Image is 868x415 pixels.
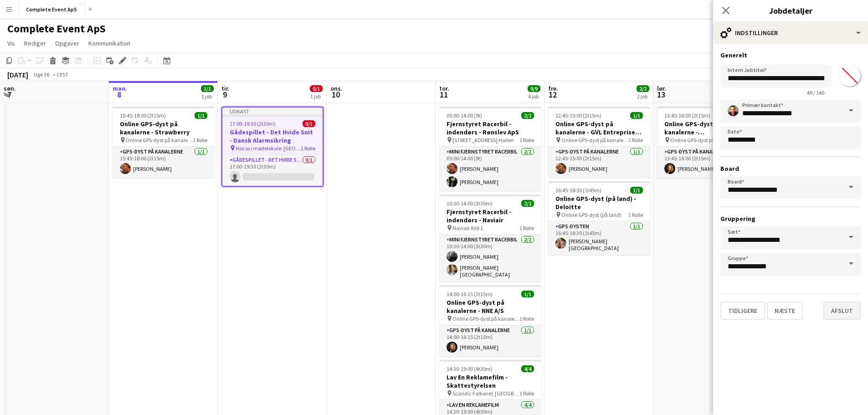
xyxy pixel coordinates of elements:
[548,107,650,178] app-job-card: 12:45-15:00 (2t15m)1/1Online GPS-dyst på kanalerne - GVL Entreprise A/S Online GPS-dyst på kanale...
[126,137,193,143] span: Online GPS-dyst på kanalerne
[111,89,127,100] span: 8
[528,85,540,92] span: 9/9
[548,195,650,211] h3: Online GPS-dyst (på land) - Deloitte
[439,147,541,191] app-card-role: Mini Fjernstyret Racerbil2/205:00-14:00 (9t)[PERSON_NAME][PERSON_NAME]
[88,39,130,47] span: Kommunikation
[657,147,759,178] app-card-role: GPS-dyst på kanalerne1/113:45-16:00 (2t15m)[PERSON_NAME]
[201,93,213,100] div: 1 job
[439,208,541,224] h3: Fjernstyret Racerbil - indendørs - Naviair
[55,39,79,47] span: Opgaver
[547,89,558,100] span: 12
[713,5,868,16] h3: Jobdetaljer
[519,315,534,322] span: 1 Rolle
[439,107,541,191] app-job-card: 05:00-14:00 (9t)2/2Fjernstyret Racerbil - indendørs - Rønslev ApS [STREET_ADDRESS] Hallen1 RolleM...
[221,107,324,187] app-job-card: Udkast17:00-19:30 (2t30m)0/1Gådespillet - Det Hvide Snit - Dansk Alarmsikring Hos os i mødelokale...
[85,37,134,49] a: Kommunikation
[447,200,493,207] span: 10:30-14:00 (3t30m)
[113,120,215,136] h3: Online GPS-dyst på kanalerne - Strawberry
[528,93,540,100] div: 4 job
[519,137,534,143] span: 1 Rolle
[113,147,215,178] app-card-role: GPS-dyst på kanalerne1/115:45-18:00 (2t15m)[PERSON_NAME]
[452,390,519,397] span: Scandic Falkoner, [GEOGRAPHIC_DATA]
[521,200,534,207] span: 2/2
[195,112,207,119] span: 1/1
[310,93,322,100] div: 1 job
[555,112,601,119] span: 12:45-15:00 (2t15m)
[630,112,643,119] span: 1/1
[657,107,759,178] app-job-card: 13:45-16:00 (2t15m)1/1Online GPS-dyst på kanalerne - [GEOGRAPHIC_DATA] Online GPS-dyst på kanaler...
[800,89,832,96] span: 49 / 140
[439,373,541,389] h3: Lav En Reklamefilm - Skattestyrelsen
[222,128,323,144] h3: Gådespillet - Det Hvide Snit - Dansk Alarmsikring
[30,71,53,78] span: Uge 36
[21,37,50,49] a: Rediger
[720,215,861,223] h3: Gruppering
[7,70,28,79] div: [DATE]
[656,89,666,100] span: 13
[19,0,85,18] button: Complete Event ApS
[220,89,230,100] span: 9
[2,89,16,100] span: 7
[548,221,650,255] app-card-role: GPS-dysten1/116:45-18:30 (1t45m)[PERSON_NAME][GEOGRAPHIC_DATA]
[670,137,737,143] span: Online GPS-dyst på kanalerne
[56,71,68,78] div: CEST
[637,85,649,92] span: 2/2
[447,112,482,119] span: 05:00-14:00 (9t)
[7,22,106,36] h1: Complete Event ApS
[303,120,315,127] span: 0/1
[720,302,765,320] button: Tidligere
[330,84,343,92] span: ons.
[439,235,541,282] app-card-role: Mini Fjernstyret Racerbil2/210:30-14:00 (3t30m)[PERSON_NAME][PERSON_NAME][GEOGRAPHIC_DATA]
[4,37,19,49] a: Vis
[4,84,16,92] span: søn.
[823,302,861,320] button: Afslut
[657,84,666,92] span: lør.
[113,107,215,178] div: 15:45-18:00 (2t15m)1/1Online GPS-dyst på kanalerne - Strawberry Online GPS-dyst på kanalerne1 Rol...
[329,89,343,100] span: 10
[519,225,534,231] span: 1 Rolle
[120,112,166,119] span: 15:45-18:00 (2t15m)
[24,39,46,47] span: Rediger
[555,187,601,194] span: 16:45-18:30 (1t45m)
[452,225,483,231] span: Naviair Allé 1
[519,390,534,397] span: 1 Rolle
[452,137,514,143] span: [STREET_ADDRESS] Hallen
[439,325,541,356] app-card-role: GPS-dyst på kanalerne1/114:00-16:15 (2t15m)[PERSON_NAME]
[637,93,649,100] div: 2 job
[447,365,493,372] span: 14:30-19:00 (4t30m)
[439,84,449,92] span: tor.
[548,84,558,92] span: fre.
[439,298,541,315] h3: Online GPS-dyst på kanalerne - NNE A/S
[521,112,534,119] span: 2/2
[548,147,650,178] app-card-role: GPS-dyst på kanalerne1/112:45-15:00 (2t15m)[PERSON_NAME]
[447,291,493,297] span: 14:00-16:15 (2t15m)
[113,84,127,92] span: man.
[51,37,83,49] a: Opgaver
[439,195,541,282] app-job-card: 10:30-14:00 (3t30m)2/2Fjernstyret Racerbil - indendørs - Naviair Naviair Allé 11 RolleMini Fjerns...
[548,181,650,255] app-job-card: 16:45-18:30 (1t45m)1/1Online GPS-dyst (på land) - Deloitte Online GPS-dyst (på land)1 RolleGPS-dy...
[628,211,643,218] span: 1 Rolle
[630,187,643,194] span: 1/1
[720,164,861,173] h3: Board
[438,89,449,100] span: 11
[628,137,643,143] span: 1 Rolle
[548,120,650,136] h3: Online GPS-dyst på kanalerne - GVL Entreprise A/S
[310,85,323,92] span: 0/1
[561,137,628,143] span: Online GPS-dyst på kanalerne
[221,84,230,92] span: tir.
[222,108,323,115] div: Udkast
[521,365,534,372] span: 4/4
[713,22,868,44] div: Indstillinger
[236,145,301,152] span: Hos os i mødelokale: [GEOGRAPHIC_DATA]
[439,285,541,356] app-job-card: 14:00-16:15 (2t15m)1/1Online GPS-dyst på kanalerne - NNE A/S Online GPS-dyst på kanalerne1 RolleG...
[720,51,861,59] h3: Generelt
[7,39,15,47] span: Vis
[201,85,214,92] span: 1/1
[193,137,207,143] span: 1 Rolle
